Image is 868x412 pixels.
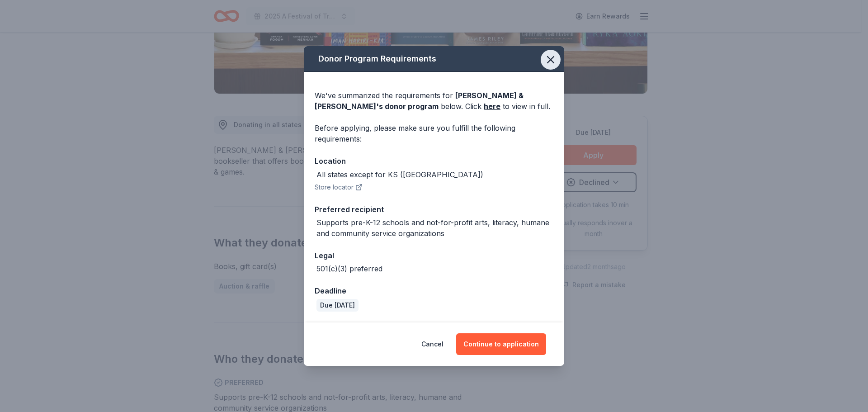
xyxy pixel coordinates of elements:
div: We've summarized the requirements for below. Click to view in full. [315,90,553,112]
button: Continue to application [456,333,546,355]
button: Cancel [421,333,443,355]
div: Legal [315,250,553,261]
a: here [484,101,500,112]
div: Location [315,155,553,167]
div: Preferred recipient [315,204,553,215]
div: All states except for KS ([GEOGRAPHIC_DATA]) [316,169,483,180]
div: Deadline [315,285,553,297]
div: Due [DATE] [316,299,359,312]
div: Donor Program Requirements [304,46,564,72]
div: Before applying, please make sure you fulfill the following requirements: [315,123,553,144]
div: Supports pre-K-12 schools and not-for-profit arts, literacy, humane and community service organiz... [316,217,553,239]
div: 501(c)(3) preferred [316,263,382,274]
button: Store locator [315,182,363,193]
